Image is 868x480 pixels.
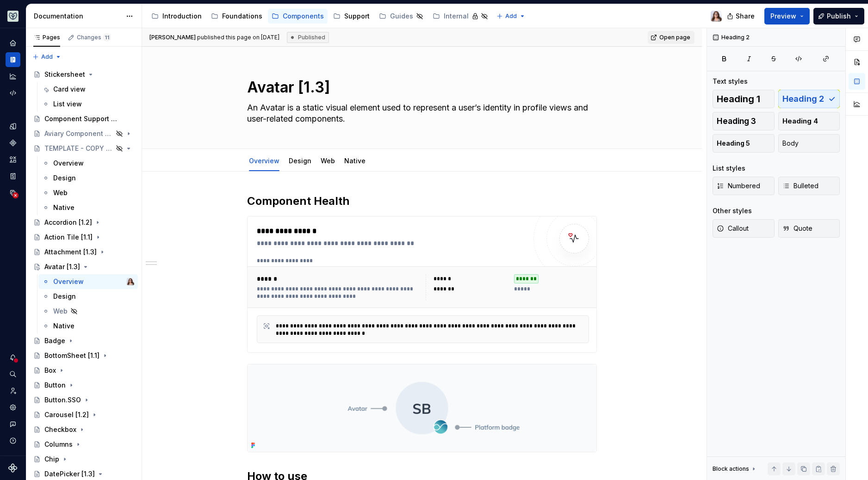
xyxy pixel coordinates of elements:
[41,53,53,61] span: Add
[285,151,315,170] div: Design
[713,219,775,238] button: Callout
[6,69,20,84] a: Analytics
[38,156,138,171] a: Overview
[713,177,775,195] button: Numbered
[505,12,517,20] span: Add
[44,114,121,123] div: Component Support Tables
[247,194,597,209] h2: Component Health
[6,152,20,167] a: Assets
[717,224,749,233] span: Callout
[248,364,596,452] img: cc31791c-ac9a-4814-b3a7-1175bd2b318d.png
[53,277,84,286] div: Overview
[30,111,138,126] a: Component Support Tables
[53,173,76,183] div: Design
[53,159,84,168] div: Overview
[77,34,111,41] div: Changes
[827,12,851,21] span: Publish
[30,422,138,437] a: Checkbox
[813,8,864,25] button: Publish
[659,34,690,41] span: Open page
[44,351,99,360] div: BottomSheet [1.1]
[6,400,20,415] a: Settings
[38,289,138,304] a: Design
[34,12,121,21] div: Documentation
[6,119,20,134] div: Design tokens
[6,135,20,150] a: Components
[149,34,196,41] span: [PERSON_NAME]
[33,34,60,41] div: Pages
[268,9,328,24] a: Components
[717,181,760,191] span: Numbered
[6,185,20,200] a: Data sources
[30,452,138,467] a: Chip
[44,336,65,345] div: Badge
[127,278,134,285] img: Brittany Hogg
[30,393,138,407] a: Button.SSO
[30,437,138,452] a: Columns
[722,8,761,25] button: Share
[44,440,73,449] div: Columns
[782,139,799,148] span: Body
[30,230,138,245] a: Action Tile [1.1]
[6,383,20,398] div: Invite team
[770,12,796,21] span: Preview
[30,245,138,259] a: Attachment [1.3]
[222,12,262,21] div: Foundations
[44,410,89,419] div: Carousel [1.2]
[713,465,749,473] div: Block actions
[53,188,68,197] div: Web
[736,12,755,21] span: Share
[778,112,840,130] button: Heading 4
[287,32,329,43] div: Published
[444,12,469,21] div: Internal
[207,9,266,24] a: Foundations
[30,126,138,141] a: Aviary Component Overview - OLD
[6,52,20,67] a: Documentation
[717,117,756,126] span: Heading 3
[53,292,76,301] div: Design
[6,36,20,50] a: Home
[6,367,20,382] div: Search ⌘K
[6,169,20,184] a: Storybook stories
[30,259,138,274] a: Avatar [1.3]
[53,321,74,331] div: Native
[341,151,369,170] div: Native
[245,151,283,170] div: Overview
[390,12,413,21] div: Guides
[344,12,370,21] div: Support
[6,86,20,100] a: Code automation
[6,417,20,431] div: Contact support
[648,31,694,44] a: Open page
[713,164,745,173] div: List styles
[148,7,492,25] div: Page tree
[764,8,810,25] button: Preview
[778,219,840,238] button: Quote
[717,139,750,148] span: Heading 5
[375,9,427,24] a: Guides
[713,134,775,153] button: Heading 5
[38,97,138,111] a: List view
[283,12,324,21] div: Components
[30,50,64,63] button: Add
[344,157,366,165] a: Native
[53,99,82,109] div: List view
[44,129,113,138] div: Aviary Component Overview - OLD
[30,363,138,378] a: Box
[44,70,85,79] div: Stickersheet
[38,319,138,333] a: Native
[149,34,279,41] span: published this page on [DATE]
[245,100,595,126] textarea: An Avatar is a static visual element used to represent a user’s identity in profile views and use...
[778,177,840,195] button: Bulleted
[329,9,373,24] a: Support
[103,34,111,41] span: 11
[6,350,20,365] button: Notifications
[30,141,138,156] a: TEMPLATE - COPY ME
